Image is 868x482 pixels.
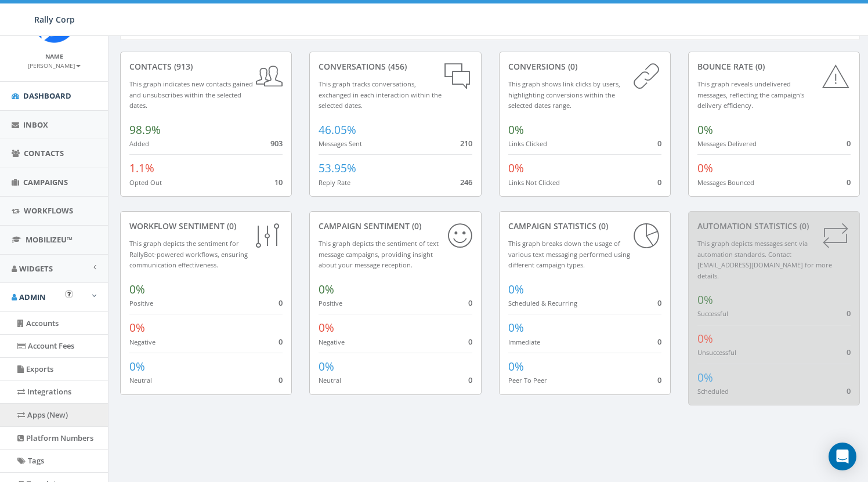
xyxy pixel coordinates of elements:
[508,282,524,297] span: 0%
[34,14,75,25] span: Rally Corp
[508,376,547,385] small: Peer To Peer
[129,282,145,297] span: 0%
[697,79,804,110] small: This graph reveals undelivered messages, reflecting the campaign's delivery efficiency.
[508,79,620,110] small: This graph shows link clicks by users, highlighting conversions within the selected dates range.
[847,138,851,148] span: 0
[847,308,851,318] span: 0
[129,220,283,232] div: Workflow Sentiment
[23,90,71,101] span: Dashboard
[847,177,851,187] span: 0
[508,161,524,176] span: 0%
[753,61,765,72] span: (0)
[129,139,149,148] small: Added
[279,298,283,308] span: 0
[829,443,856,470] div: Open Intercom Messenger
[129,376,152,385] small: Neutral
[28,61,81,70] small: [PERSON_NAME]
[468,375,472,385] span: 0
[225,220,236,231] span: (0)
[319,178,350,187] small: Reply Rate
[508,220,661,232] div: Campaign Statistics
[129,79,253,110] small: This graph indicates new contacts gained and unsubscribes within the selected dates.
[697,139,757,148] small: Messages Delivered
[847,347,851,357] span: 0
[657,336,661,347] span: 0
[319,239,439,269] small: This graph depicts the sentiment of text message campaigns, providing insight about your message ...
[319,320,334,335] span: 0%
[23,119,48,130] span: Inbox
[697,292,713,307] span: 0%
[129,122,161,137] span: 98.9%
[274,177,283,187] span: 10
[319,122,356,137] span: 46.05%
[19,292,46,302] span: Admin
[468,298,472,308] span: 0
[26,234,73,245] span: MobilizeU™
[697,239,832,280] small: This graph depicts messages sent via automation standards. Contact [EMAIL_ADDRESS][DOMAIN_NAME] f...
[697,309,728,318] small: Successful
[319,282,334,297] span: 0%
[24,205,73,216] span: Workflows
[319,61,472,73] div: conversations
[28,60,81,70] a: [PERSON_NAME]
[697,348,736,357] small: Unsuccessful
[386,61,407,72] span: (456)
[23,177,68,187] span: Campaigns
[596,220,608,231] span: (0)
[319,139,362,148] small: Messages Sent
[319,359,334,374] span: 0%
[129,178,162,187] small: Opted Out
[129,61,283,73] div: contacts
[508,178,560,187] small: Links Not Clicked
[697,122,713,137] span: 0%
[129,161,154,176] span: 1.1%
[319,220,472,232] div: Campaign Sentiment
[129,359,145,374] span: 0%
[847,386,851,396] span: 0
[172,61,193,72] span: (913)
[319,338,345,346] small: Negative
[65,290,73,298] button: Open In-App Guide
[24,148,64,158] span: Contacts
[319,79,442,110] small: This graph tracks conversations, exchanged in each interaction within the selected dates.
[657,177,661,187] span: 0
[460,138,472,148] span: 210
[319,161,356,176] span: 53.95%
[797,220,809,231] span: (0)
[129,338,155,346] small: Negative
[508,61,661,73] div: conversions
[697,220,851,232] div: Automation Statistics
[697,387,729,396] small: Scheduled
[508,338,540,346] small: Immediate
[279,336,283,347] span: 0
[468,336,472,347] span: 0
[697,331,713,346] span: 0%
[508,239,630,269] small: This graph breaks down the usage of various text messaging performed using different campaign types.
[508,359,524,374] span: 0%
[508,320,524,335] span: 0%
[319,299,342,307] small: Positive
[460,177,472,187] span: 246
[566,61,577,72] span: (0)
[129,320,145,335] span: 0%
[19,263,53,274] span: Widgets
[129,299,153,307] small: Positive
[697,370,713,385] span: 0%
[697,61,851,73] div: Bounce Rate
[657,298,661,308] span: 0
[410,220,421,231] span: (0)
[270,138,283,148] span: 903
[657,375,661,385] span: 0
[657,138,661,148] span: 0
[279,375,283,385] span: 0
[129,239,248,269] small: This graph depicts the sentiment for RallyBot-powered workflows, ensuring communication effective...
[697,161,713,176] span: 0%
[508,139,547,148] small: Links Clicked
[508,122,524,137] span: 0%
[45,52,63,60] small: Name
[508,299,577,307] small: Scheduled & Recurring
[697,178,754,187] small: Messages Bounced
[319,376,341,385] small: Neutral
